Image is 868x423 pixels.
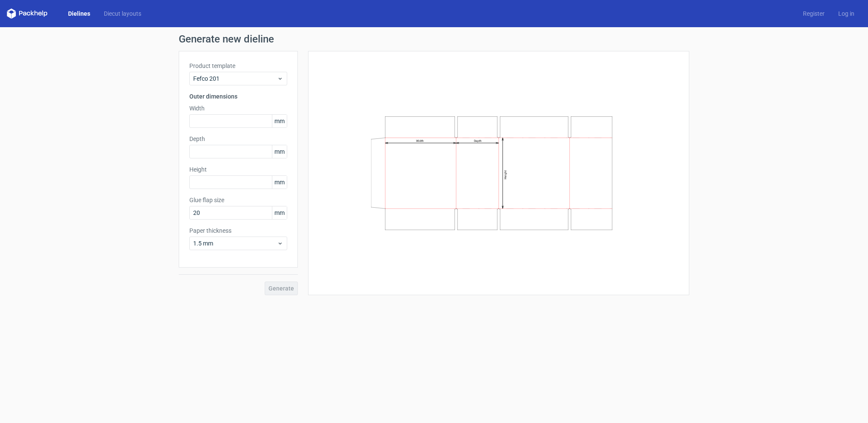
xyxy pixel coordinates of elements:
text: Width [416,139,424,143]
label: Height [189,165,287,174]
span: 1.5 mm [193,239,277,248]
label: Width [189,104,287,113]
label: Glue flap size [189,196,287,204]
span: mm [272,176,287,189]
a: Log in [831,9,861,18]
h3: Outer dimensions [189,92,287,101]
text: Depth [474,139,482,143]
span: mm [272,206,287,219]
label: Paper thickness [189,226,287,235]
label: Depth [189,135,287,143]
span: mm [272,145,287,158]
span: mm [272,115,287,127]
text: Height [504,170,507,179]
a: Dielines [61,9,97,18]
h1: Generate new dieline [179,34,689,44]
label: Product template [189,62,287,70]
span: Fefco 201 [193,74,277,83]
a: Diecut layouts [97,9,148,18]
a: Register [796,9,831,18]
